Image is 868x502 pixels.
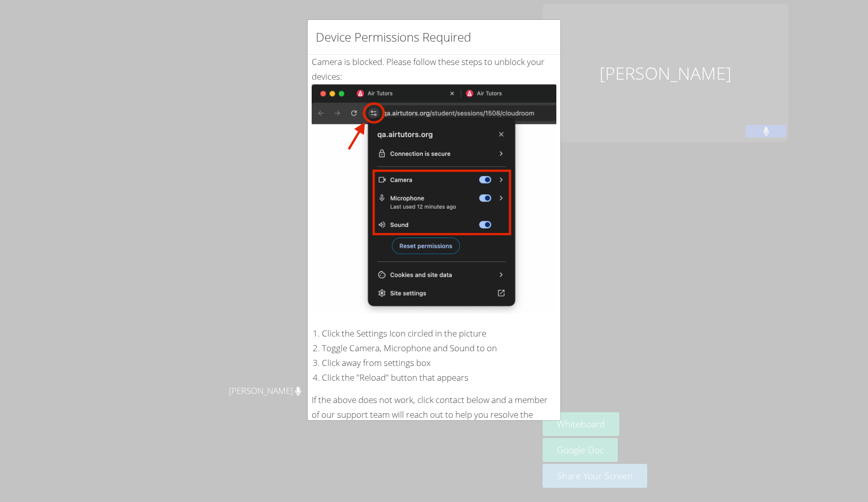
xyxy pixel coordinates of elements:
li: Click the Settings Icon circled in the picture [322,326,556,341]
li: Toggle Camera, Microphone and Sound to on [322,341,556,356]
h2: Device Permissions Required [316,28,471,46]
li: Click the "Reload" button that appears [322,371,556,385]
li: Click away from settings box [322,356,556,371]
div: If the above does not work, click contact below and a member of our support team will reach out t... [312,393,556,437]
div: Camera is blocked . Please follow these steps to unblock your devices: [312,55,556,437]
img: Cloud Room Debug [312,84,556,314]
